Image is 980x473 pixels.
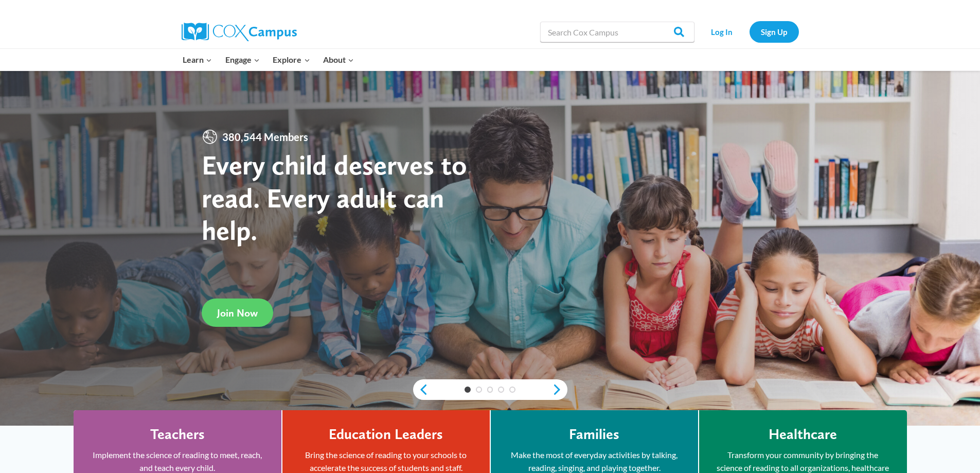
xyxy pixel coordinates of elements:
[150,426,205,443] h4: Teachers
[202,299,273,327] a: Join Now
[273,53,310,66] span: Explore
[540,22,694,42] input: Search Cox Campus
[487,387,493,393] a: 3
[202,148,467,247] strong: Every child deserves to read. Every adult can help.
[750,21,799,42] a: Sign Up
[465,387,471,393] a: 1
[509,387,515,393] a: 5
[182,23,297,41] img: Cox Campus
[700,21,744,42] a: Log In
[218,129,312,145] span: 380,544 Members
[569,426,619,443] h4: Families
[413,383,429,396] a: previous
[323,53,354,66] span: About
[225,53,260,66] span: Engage
[476,387,482,393] a: 2
[176,49,361,71] nav: Primary Navigation
[700,21,799,42] nav: Secondary Navigation
[552,383,567,396] a: next
[183,53,212,66] span: Learn
[769,426,837,443] h4: Healthcare
[413,379,567,400] div: content slider buttons
[498,387,504,393] a: 4
[329,426,443,443] h4: Education Leaders
[217,307,258,319] span: Join Now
